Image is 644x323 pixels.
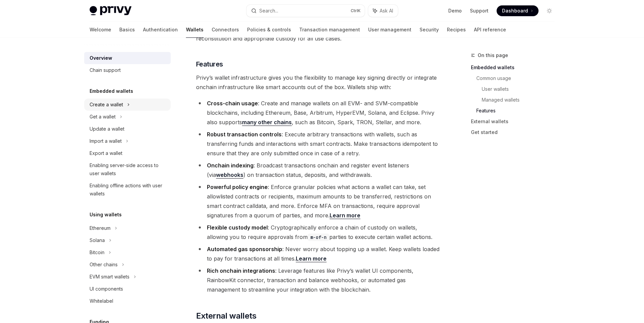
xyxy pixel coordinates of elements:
[90,236,105,244] div: Solana
[246,5,365,17] button: Search...CtrlK
[196,73,440,92] span: Privy’s wallet infrastructure gives you the flexibility to manage key signing directly or integra...
[84,295,171,307] a: Whitelabel
[143,22,178,38] a: Authentication
[90,273,129,281] div: EVM smart wallets
[90,137,122,145] div: Import a wallet
[368,22,411,38] a: User management
[478,51,508,59] span: On this page
[471,116,560,127] a: External wallets
[207,267,275,274] strong: Rich onchain integrations
[90,113,116,121] div: Get a wallet
[196,266,440,294] li: : Leverage features like Privy’s wallet UI components, RainbowKit connector, transaction and bala...
[544,5,555,16] button: Toggle dark mode
[207,184,268,190] strong: Powerful policy engine
[119,22,135,38] a: Basics
[90,224,111,232] div: Ethereum
[196,311,256,321] span: External wallets
[90,161,167,178] div: Enabling server-side access to user wallets
[84,52,171,64] a: Overview
[296,255,327,262] a: Learn more
[207,246,282,252] strong: Automated gas sponsorship
[471,127,560,138] a: Get started
[90,297,113,305] div: Whitelabel
[259,7,278,15] div: Search...
[90,66,121,74] div: Chain support
[90,149,122,157] div: Export a wallet
[476,73,560,84] a: Common usage
[207,162,254,169] strong: Onchain indexing
[90,54,112,62] div: Overview
[196,244,440,263] li: : Never worry about topping up a wallet. Keep wallets loaded to pay for transactions at all times.
[247,22,291,38] a: Policies & controls
[380,7,393,14] span: Ask AI
[482,95,560,105] a: Managed wallets
[474,22,506,38] a: API reference
[90,125,124,133] div: Update a wallet
[368,5,398,17] button: Ask AI
[196,161,440,180] li: : Broadcast transactions onchain and register event listeners (via ) on transaction status, depos...
[447,22,466,38] a: Recipes
[471,62,560,73] a: Embedded wallets
[242,119,292,126] a: many other chains
[497,5,539,16] a: Dashboard
[470,7,488,14] a: Support
[90,101,123,109] div: Create a wallet
[420,22,439,38] a: Security
[502,7,528,14] span: Dashboard
[196,130,440,158] li: : Execute arbitrary transactions with wallets, such as transferring funds and interactions with s...
[84,180,171,200] a: Enabling offline actions with user wallets
[186,22,204,38] a: Wallets
[212,22,239,38] a: Connectors
[207,100,258,107] strong: Cross-chain usage
[207,224,268,231] strong: Flexible custody model
[90,182,167,198] div: Enabling offline actions with user wallets
[299,22,360,38] a: Transaction management
[84,283,171,295] a: UI components
[207,131,282,138] strong: Robust transaction controls
[90,22,111,38] a: Welcome
[351,8,361,14] span: Ctrl K
[90,6,132,16] img: light logo
[84,64,171,76] a: Chain support
[476,105,560,116] a: Features
[308,234,329,241] code: m-of-n
[330,212,360,219] a: Learn more
[84,147,171,159] a: Export a wallet
[196,182,440,220] li: : Enforce granular policies what actions a wallet can take, set allowlisted contracts or recipien...
[196,223,440,242] li: : Cryptographically enforce a chain of custody on wallets, allowing you to require approvals from...
[90,211,122,219] h5: Using wallets
[84,159,171,180] a: Enabling server-side access to user wallets
[216,171,243,179] a: webhooks
[90,261,118,269] div: Other chains
[196,99,440,127] li: : Create and manage wallets on all EVM- and SVM-compatible blockchains, including Ethereum, Base,...
[448,7,462,14] a: Demo
[90,248,104,257] div: Bitcoin
[84,123,171,135] a: Update a wallet
[482,84,560,95] a: User wallets
[90,285,123,293] div: UI components
[196,59,223,69] span: Features
[90,87,133,95] h5: Embedded wallets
